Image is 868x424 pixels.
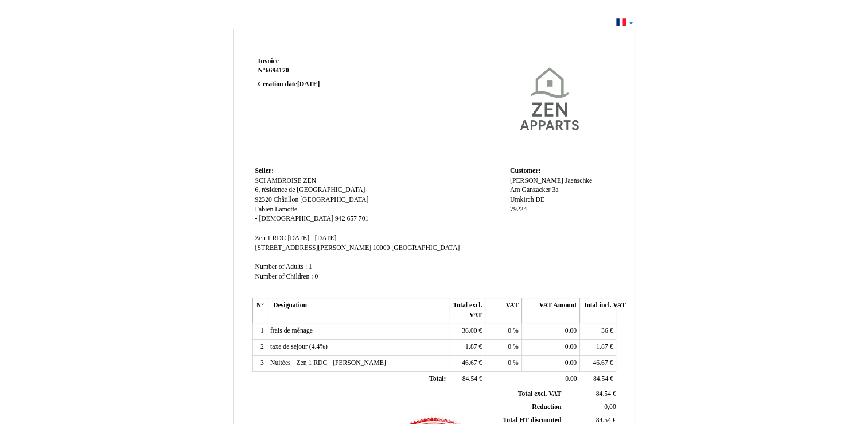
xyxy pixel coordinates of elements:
span: 0 [508,343,511,350]
span: 1.87 [596,343,608,350]
span: 6694170 [266,67,289,74]
span: Fabien [255,206,274,213]
td: € [563,388,618,400]
span: [PERSON_NAME] [510,177,563,184]
span: - [255,215,258,222]
td: % [485,323,521,340]
span: Umkirch [510,196,534,203]
span: 84.54 [462,375,477,383]
span: Nuitées - Zen 1 RDC - [PERSON_NAME] [270,359,386,367]
span: [GEOGRAPHIC_DATA] [391,244,460,252]
span: 0.00 [565,327,577,334]
span: [GEOGRAPHIC_DATA] [300,196,368,203]
span: [DEMOGRAPHIC_DATA] 942 657 701 [259,215,368,222]
th: VAT [485,298,521,323]
td: % [485,340,521,356]
span: 10000 [373,244,390,252]
span: 0.00 [565,343,577,350]
span: 46.67 [593,359,608,367]
span: 92320 [255,196,272,203]
span: 0,00 [604,403,616,411]
span: 36 [601,327,608,334]
span: 0.00 [565,375,577,383]
span: 84.54 [596,417,611,424]
span: Total: [429,375,446,383]
span: 6, résidence de [GEOGRAPHIC_DATA] [255,186,365,194]
td: 3 [252,355,267,371]
td: € [449,355,485,371]
td: € [580,355,616,371]
span: Reduction [532,403,561,411]
span: Customer: [510,167,540,175]
span: 79224 [510,206,527,213]
span: 0 [314,273,318,280]
span: Total excl. VAT [518,390,562,398]
span: SCI AMBROISE ZEN [255,177,317,184]
span: Zen 1 RDC [255,234,286,242]
span: Jaenschke [565,177,592,184]
span: Number of Children : [255,273,313,280]
span: DE [535,196,544,203]
td: € [580,371,616,387]
span: 1.87 [465,343,477,350]
td: € [449,340,485,356]
th: VAT Amount [521,298,579,323]
span: [DATE] - [DATE] [287,234,336,242]
th: Total incl. VAT [580,298,616,323]
td: € [580,340,616,356]
td: % [485,355,521,371]
span: 36.00 [462,327,477,334]
td: € [580,323,616,340]
td: € [449,323,485,340]
span: 0 [508,359,511,367]
img: logo [486,57,613,143]
span: Number of Adults : [255,263,308,271]
span: [DATE] [297,80,320,88]
span: 0.00 [565,359,577,367]
td: 1 [252,323,267,340]
span: Châtillon [274,196,299,203]
span: 1 [309,263,312,271]
span: Seller: [255,167,274,175]
span: 84.54 [593,375,608,383]
span: taxe de séjour (4.4%) [270,343,328,350]
span: frais de ménage [270,327,313,334]
span: Am Ganzacker 3a [510,186,558,194]
strong: N° [258,66,395,75]
th: Total excl. VAT [449,298,485,323]
span: Lamotte [275,206,297,213]
th: Designation [267,298,449,323]
span: 46.67 [462,359,477,367]
span: Invoice [258,57,279,65]
th: N° [252,298,267,323]
span: 0 [508,327,511,334]
td: 2 [252,340,267,356]
span: 84.54 [596,390,611,398]
strong: Creation date [258,80,320,88]
td: € [449,371,485,387]
span: [STREET_ADDRESS][PERSON_NAME] [255,244,372,252]
span: Total HT discounted [503,417,561,424]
